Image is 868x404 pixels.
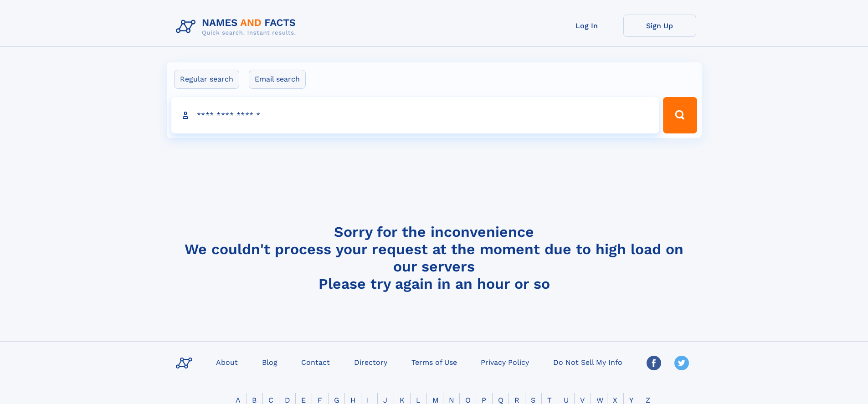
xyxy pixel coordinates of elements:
input: search input [171,97,659,133]
img: Twitter [674,356,689,370]
img: Facebook [647,356,661,370]
a: Privacy Policy [477,355,533,368]
label: Email search [249,70,306,89]
button: Search Button [663,97,697,133]
img: Logo Names and Facts [172,15,303,39]
a: Sign Up [623,15,696,37]
h4: Sorry for the inconvenience We couldn't process your request at the moment due to high load on ou... [172,223,696,292]
a: Log In [550,15,623,37]
a: Contact [298,355,334,368]
a: Directory [350,355,391,368]
a: Terms of Use [408,355,461,368]
a: About [212,355,241,368]
a: Blog [258,355,281,368]
label: Regular search [174,70,239,89]
a: Do Not Sell My Info [550,355,626,368]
